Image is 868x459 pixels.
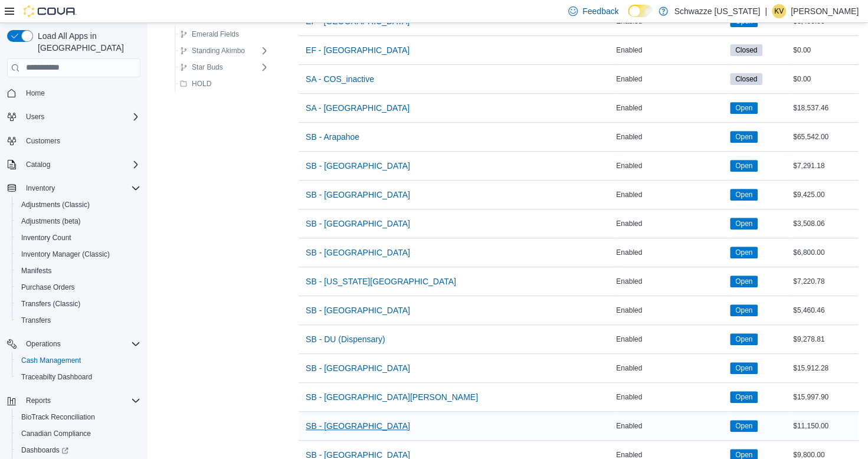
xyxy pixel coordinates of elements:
[306,102,410,114] span: SA - [GEOGRAPHIC_DATA]
[21,266,51,276] span: Manifests
[614,390,728,404] div: Enabled
[21,356,81,365] span: Cash Management
[26,396,51,405] span: Reports
[730,304,758,316] span: Open
[26,112,44,122] span: Users
[735,421,752,431] span: Open
[192,29,239,39] span: Emerald Fields
[2,84,145,101] button: Home
[614,72,728,86] div: Enabled
[791,274,859,288] div: $7,220.78
[2,336,145,352] button: Operations
[730,362,758,374] span: Open
[730,73,762,85] span: Closed
[12,352,145,369] button: Cash Management
[791,245,859,260] div: $6,800.00
[21,372,92,382] span: Traceabilty Dashboard
[301,67,379,91] button: SA - COS_inactive
[21,158,55,172] button: Catalog
[306,73,374,85] span: SA - COS_inactive
[26,183,55,193] span: Inventory
[306,420,410,432] span: SB - [GEOGRAPHIC_DATA]
[306,304,410,316] span: SB - [GEOGRAPHIC_DATA]
[301,212,415,235] button: SB - [GEOGRAPHIC_DATA]
[26,160,50,169] span: Catalog
[735,160,752,171] span: Open
[614,274,728,288] div: Enabled
[306,391,478,403] span: SB - [GEOGRAPHIC_DATA][PERSON_NAME]
[582,5,618,17] span: Feedback
[301,241,415,264] button: SB - [GEOGRAPHIC_DATA]
[301,356,415,380] button: SB - [GEOGRAPHIC_DATA]
[301,38,414,62] button: EF - [GEOGRAPHIC_DATA]
[614,303,728,317] div: Enabled
[730,218,758,229] span: Open
[12,409,145,425] button: BioTrack Reconciliation
[730,44,762,56] span: Closed
[614,188,728,202] div: Enabled
[791,217,859,231] div: $3,508.06
[17,443,140,457] span: Dashboards
[21,181,60,195] button: Inventory
[791,159,859,173] div: $7,291.18
[26,339,61,349] span: Operations
[21,394,140,408] span: Reports
[21,181,140,195] span: Inventory
[2,109,145,125] button: Users
[735,247,752,258] span: Open
[791,332,859,346] div: $9,278.81
[21,445,68,455] span: Dashboards
[12,263,145,279] button: Manifests
[628,5,653,17] input: Dark Mode
[175,44,250,58] button: Standing Akimbo
[12,246,145,263] button: Inventory Manager (Classic)
[17,353,86,368] a: Cash Management
[772,4,786,18] div: Kristine Valdez
[791,419,859,433] div: $11,150.00
[17,280,80,294] a: Purchase Orders
[12,229,145,246] button: Inventory Count
[735,363,752,373] span: Open
[791,43,859,57] div: $0.00
[730,391,758,403] span: Open
[21,110,140,124] span: Users
[21,134,65,148] a: Customers
[791,188,859,202] div: $9,425.00
[614,361,728,375] div: Enabled
[2,392,145,409] button: Reports
[17,427,96,441] a: Canadian Compliance
[306,160,410,172] span: SB - [GEOGRAPHIC_DATA]
[17,198,94,212] a: Adjustments (Classic)
[730,102,758,114] span: Open
[175,27,244,41] button: Emerald Fields
[12,279,145,296] button: Purchase Orders
[21,412,95,422] span: BioTrack Reconciliation
[17,247,140,261] span: Inventory Manager (Classic)
[17,231,140,245] span: Inventory Count
[21,200,90,209] span: Adjustments (Classic)
[21,283,75,292] span: Purchase Orders
[21,158,140,172] span: Catalog
[306,247,410,258] span: SB - [GEOGRAPHIC_DATA]
[17,410,100,424] a: BioTrack Reconciliation
[791,361,859,375] div: $15,912.28
[17,231,76,245] a: Inventory Count
[2,156,145,173] button: Catalog
[306,362,410,374] span: SB - [GEOGRAPHIC_DATA]
[21,217,81,226] span: Adjustments (beta)
[33,30,140,54] span: Load All Apps in [GEOGRAPHIC_DATA]
[730,160,758,172] span: Open
[614,159,728,173] div: Enabled
[735,103,752,113] span: Open
[17,280,140,294] span: Purchase Orders
[12,312,145,329] button: Transfers
[21,394,55,408] button: Reports
[21,316,51,325] span: Transfers
[301,414,415,438] button: SB - [GEOGRAPHIC_DATA]
[12,213,145,229] button: Adjustments (beta)
[735,305,752,316] span: Open
[730,276,758,287] span: Open
[614,130,728,144] div: Enabled
[17,443,73,457] a: Dashboards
